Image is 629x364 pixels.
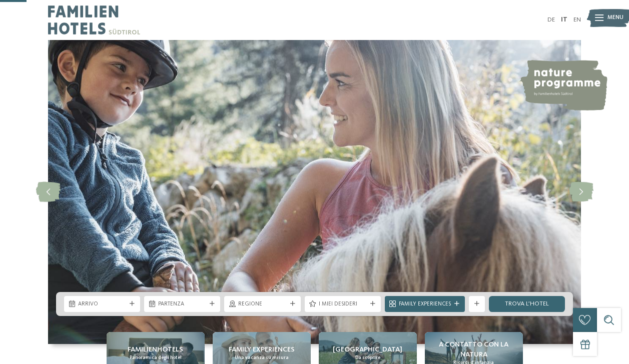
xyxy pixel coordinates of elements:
[399,300,451,308] span: Family Experiences
[78,300,126,308] span: Arrivo
[489,296,565,312] a: trova l’hotel
[547,16,555,23] a: DE
[561,16,567,23] a: IT
[333,344,402,354] span: [GEOGRAPHIC_DATA]
[355,354,380,361] span: Da scoprire
[519,60,607,110] img: nature programme by Familienhotels Südtirol
[128,344,183,354] span: Familienhotels
[235,354,289,361] span: Una vacanza su misura
[48,40,581,344] img: Family hotel Alto Adige: the happy family places!
[238,300,286,308] span: Regione
[429,339,519,359] span: A contatto con la natura
[229,344,295,354] span: Family experiences
[319,300,367,308] span: I miei desideri
[573,16,581,23] a: EN
[130,354,182,361] span: Panoramica degli hotel
[158,300,206,308] span: Partenza
[607,14,623,22] span: Menu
